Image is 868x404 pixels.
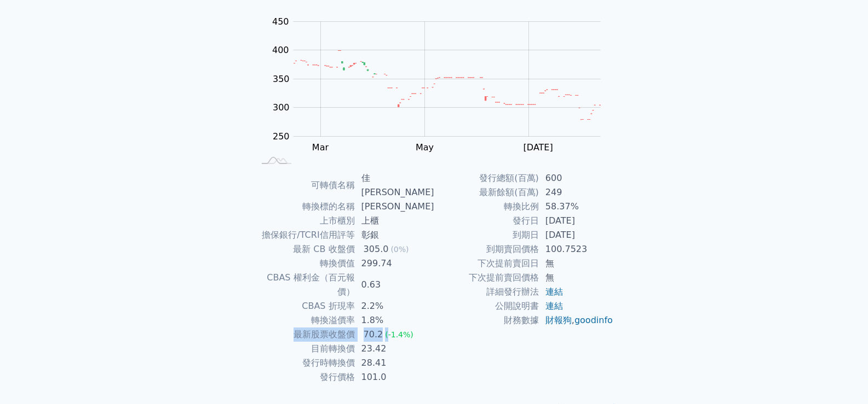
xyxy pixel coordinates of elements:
[574,315,613,325] a: goodinfo
[255,228,355,242] td: 擔保銀行/TCRI信用評等
[355,342,434,356] td: 23.42
[355,256,434,271] td: 299.74
[255,171,355,200] td: 可轉債名稱
[361,242,391,256] div: 305.0
[813,352,868,404] div: 聊天小工具
[390,245,409,254] span: (0%)
[255,313,355,327] td: 轉換溢價率
[545,301,563,311] a: 連結
[539,271,614,285] td: 無
[434,200,539,214] td: 轉換比例
[255,356,355,370] td: 發行時轉換價
[255,327,355,342] td: 最新股票收盤價
[545,286,563,297] a: 連結
[385,330,413,339] span: (-1.4%)
[255,214,355,228] td: 上市櫃別
[539,242,614,256] td: 100.7523
[267,16,617,175] g: Chart
[355,228,434,242] td: 彰銀
[545,315,572,325] a: 財報狗
[255,299,355,313] td: CBAS 折現率
[355,299,434,313] td: 2.2%
[255,242,355,256] td: 最新 CB 收盤價
[355,370,434,384] td: 101.0
[355,214,434,228] td: 上櫃
[255,271,355,299] td: CBAS 權利金（百元報價）
[539,313,614,327] td: ,
[355,271,434,299] td: 0.63
[273,131,290,142] tspan: 250
[273,102,290,113] tspan: 300
[539,171,614,185] td: 600
[539,214,614,228] td: [DATE]
[272,45,289,55] tspan: 400
[255,342,355,356] td: 目前轉換價
[434,299,539,313] td: 公開說明書
[434,185,539,200] td: 最新餘額(百萬)
[434,285,539,299] td: 詳細發行辦法
[416,142,434,153] tspan: May
[255,256,355,271] td: 轉換價值
[539,228,614,242] td: [DATE]
[434,228,539,242] td: 到期日
[312,142,329,153] tspan: Mar
[434,271,539,285] td: 下次提前賣回價格
[434,313,539,327] td: 財務數據
[539,256,614,271] td: 無
[255,370,355,384] td: 發行價格
[355,313,434,327] td: 1.8%
[255,200,355,214] td: 轉換標的名稱
[355,171,434,200] td: 佳[PERSON_NAME]
[434,171,539,185] td: 發行總額(百萬)
[434,256,539,271] td: 下次提前賣回日
[434,214,539,228] td: 發行日
[272,16,289,27] tspan: 450
[355,200,434,214] td: [PERSON_NAME]
[361,327,386,342] div: 70.2
[355,356,434,370] td: 28.41
[539,200,614,214] td: 58.37%
[434,242,539,256] td: 到期賣回價格
[524,142,553,153] tspan: [DATE]
[813,352,868,404] iframe: Chat Widget
[539,185,614,200] td: 249
[273,74,290,84] tspan: 350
